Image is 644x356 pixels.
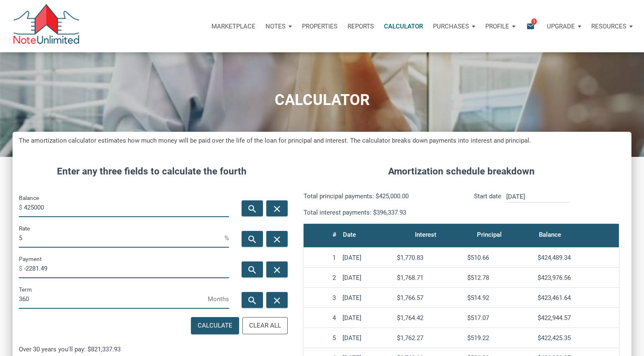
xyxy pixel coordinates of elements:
div: $423,976.56 [538,274,616,282]
button: close [266,292,288,308]
input: Payment [24,259,229,278]
i: search [247,234,257,244]
p: Reports [348,23,374,30]
div: [DATE] [343,294,390,302]
button: search [242,292,263,308]
p: Upgrade [547,23,575,30]
div: $1,762.27 [397,334,461,342]
div: $422,425.35 [538,334,616,342]
label: Rate [19,223,30,233]
p: Resources [591,23,626,30]
div: Balance [539,229,561,241]
a: Calculator [379,14,428,39]
span: Months [208,292,229,306]
button: Marketplace [206,14,260,39]
p: Marketplace [211,23,255,30]
div: 2 [307,274,336,282]
button: Clear All [242,317,288,334]
i: close [272,295,282,305]
div: $1,768.71 [397,274,461,282]
div: 1 [307,254,336,261]
h4: Enter any three fields to calculate the fourth [19,164,285,179]
i: search [247,203,257,214]
div: Clear All [249,321,281,330]
div: 5 [307,334,336,342]
div: [DATE] [343,274,390,282]
span: $ [19,262,24,275]
div: $510.66 [467,254,531,261]
input: Balance [24,198,229,217]
div: $512.78 [467,274,531,282]
button: Notes [260,14,297,39]
button: Profile [480,14,520,39]
p: Calculator [384,23,423,30]
div: Calculate [198,321,232,330]
i: search [247,295,257,305]
p: Properties [302,23,337,30]
button: Reports [343,14,379,39]
h1: CALCULATOR [6,92,638,109]
p: Over 30 years you'll pay: $821,337.93 [19,344,285,354]
button: Resources [586,14,638,39]
button: search [242,200,263,216]
div: Principal [477,229,502,241]
button: close [266,200,288,216]
div: $422,944.57 [538,314,616,322]
i: email [526,21,536,31]
p: Total principal payments: $425,000.00 [304,191,455,201]
label: Term [19,284,32,295]
p: Total interest payments: $396,337.93 [304,207,455,218]
img: NoteUnlimited [13,4,80,48]
i: close [272,234,282,244]
div: 3 [307,294,336,302]
label: Balance [19,193,39,203]
button: Purchases [428,14,480,39]
p: Start date [474,191,501,218]
button: Calculate [191,317,239,334]
p: Profile [485,23,509,30]
span: $ [19,201,24,214]
div: $517.07 [467,314,531,322]
div: 4 [307,314,336,322]
h5: The amortization calculator estimates how much money will be paid over the life of the loan for p... [19,136,625,146]
div: [DATE] [343,334,390,342]
button: email1 [520,14,542,39]
div: $423,461.64 [538,294,616,302]
div: # [332,229,336,241]
div: $1,766.57 [397,294,461,302]
div: $1,764.42 [397,314,461,322]
button: search [242,261,263,277]
i: search [247,264,257,275]
div: $514.92 [467,294,531,302]
button: Upgrade [542,14,586,39]
input: Rate [19,229,224,248]
h4: Amortization schedule breakdown [297,164,625,179]
button: close [266,231,288,247]
div: $424,489.34 [538,254,616,261]
input: Term [19,290,208,309]
button: search [242,231,263,247]
button: close [266,261,288,277]
div: [DATE] [343,254,390,261]
i: close [272,203,282,214]
div: Interest [415,229,436,241]
p: Notes [265,23,286,30]
div: Date [343,229,356,241]
div: $519.22 [467,334,531,342]
p: Purchases [433,23,469,30]
a: Properties [297,14,343,39]
div: [DATE] [343,314,390,322]
i: close [272,264,282,275]
span: 1 [531,18,537,25]
div: $1,770.83 [397,254,461,261]
label: Payment [19,254,41,264]
span: % [224,231,229,245]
